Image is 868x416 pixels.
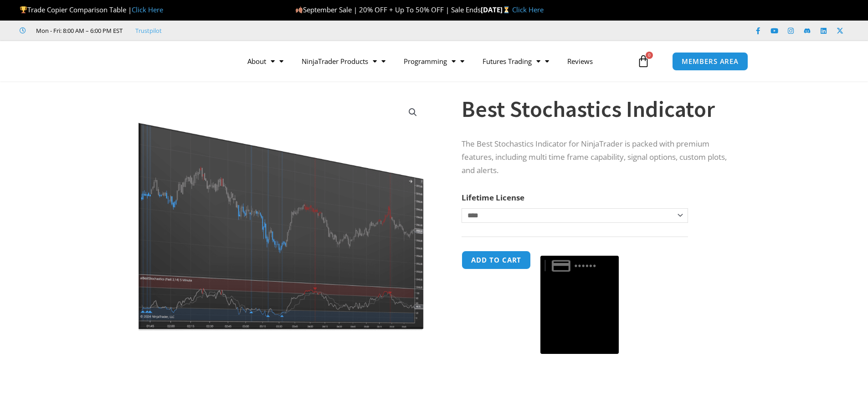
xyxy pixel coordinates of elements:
[540,256,619,354] button: Buy with GPay
[462,251,531,269] button: Add to cart
[672,52,748,71] a: MEMBERS AREA
[623,48,663,74] a: 0
[238,51,635,72] nav: Menu
[473,51,558,72] a: Futures Trading
[462,192,524,203] label: Lifetime License
[558,51,602,72] a: Reviews
[20,5,163,14] span: Trade Copier Comparison Table |
[462,93,728,125] h1: Best Stochastics Indicator
[293,51,395,72] a: NinjaTrader Products
[295,5,481,14] span: September Sale | 20% OFF + Up To 50% OFF | Sale Ends
[503,6,510,13] img: ⏳
[575,261,598,271] text: ••••••
[462,227,476,234] a: Clear options
[395,51,473,72] a: Programming
[646,52,653,59] span: 0
[108,45,205,78] img: LogoAI | Affordable Indicators – NinjaTrader
[34,25,123,36] span: Mon - Fri: 8:00 AM – 6:00 PM EST
[512,5,544,14] a: Click Here
[405,104,421,121] a: View full-screen image gallery
[481,5,512,14] strong: [DATE]
[135,97,428,332] img: Best Stochastics
[132,5,163,14] a: Click Here
[135,25,162,36] a: Trustpilot
[238,51,293,72] a: About
[682,58,739,65] span: MEMBERS AREA
[20,6,27,13] img: 🏆
[296,6,303,13] img: 🍂
[539,249,621,250] iframe: Secure payment input frame
[462,138,727,175] span: The Best Stochastics Indicator for NinjaTrader is packed with premium features, including multi t...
